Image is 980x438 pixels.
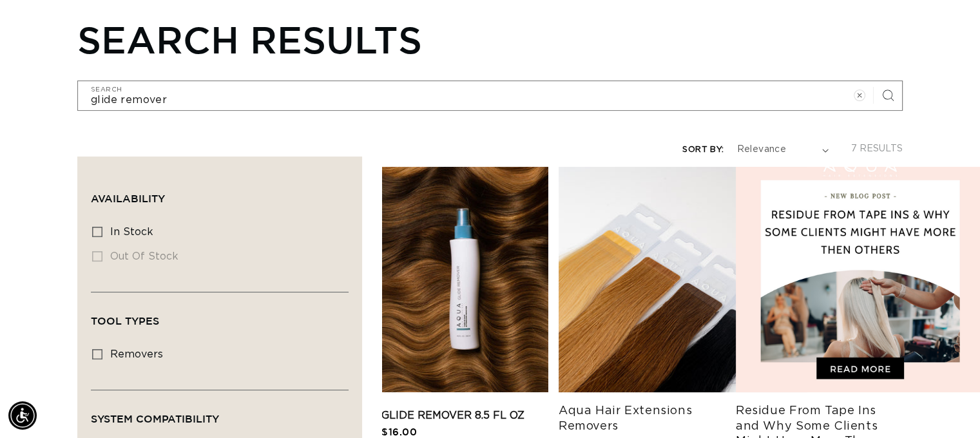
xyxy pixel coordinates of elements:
span: 7 results [851,144,903,153]
label: Sort by: [682,146,724,154]
span: removers [110,349,163,359]
h3: Aqua Hair Extensions Removers [559,404,725,434]
summary: Tool Types (0 selected) [91,292,349,339]
summary: Availability (0 selected) [91,170,349,216]
span: Availability [91,193,165,204]
span: System Compatibility [91,413,219,424]
a: Glide Remover 8.5 fl oz [381,408,548,423]
img: Tape in Hair Extension Removers [559,167,807,392]
button: Search [874,81,902,110]
input: Search [78,81,902,110]
span: Tool Types [91,315,159,327]
button: Clear search term [845,81,874,110]
summary: System Compatibility (0 selected) [91,390,349,437]
span: In stock [110,227,153,237]
div: Accessibility Menu [8,401,37,430]
h1: Search results [77,17,903,61]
